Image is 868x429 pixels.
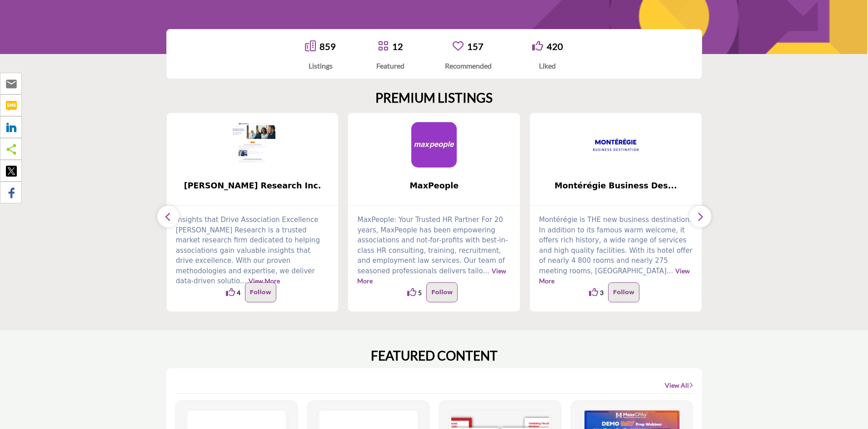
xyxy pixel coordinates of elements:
b: MaxPeople [362,174,506,198]
div: Recommended [445,60,492,71]
a: 420 [547,41,563,52]
a: Go to Featured [378,40,389,53]
span: ... [667,267,673,275]
a: 157 [467,41,484,52]
div: Liked [532,60,563,71]
span: [PERSON_NAME] Research Inc. [180,180,325,192]
p: Follow [431,287,453,298]
span: ... [240,277,246,285]
img: MaxPeople [411,122,457,168]
span: 4 [237,288,240,297]
a: [PERSON_NAME] Research Inc. [167,174,339,198]
span: Montérégie Business Des... [544,180,688,192]
i: Go to Liked [532,40,543,51]
span: 3 [600,288,604,297]
p: Montérégie is THE new business destination. In addition to its famous warm welcome, it offers ric... [539,215,693,286]
b: Bramm Research Inc. [180,174,325,198]
a: View More [249,277,280,285]
span: 5 [418,288,422,297]
p: Follow [250,287,271,298]
a: View All [665,381,693,390]
h2: PREMIUM LISTINGS [375,90,493,106]
p: Insights that Drive Association Excellence [PERSON_NAME] Research is a trusted market research fi... [176,215,329,286]
span: ... [483,267,489,275]
a: View More [539,267,690,285]
a: 12 [392,41,403,52]
h2: FEATURED CONTENT [371,348,498,364]
div: Featured [376,60,404,71]
a: View More [357,267,506,285]
img: Bramm Research Inc. [230,122,275,168]
div: Listings [305,60,336,71]
span: MaxPeople [362,180,506,192]
img: Montérégie Business Destination [593,122,639,168]
a: 859 [319,41,336,52]
button: Follow [245,282,276,302]
b: Montérégie Business Destination [544,174,688,198]
p: Follow [613,287,634,298]
button: Follow [608,282,639,302]
a: MaxPeople [348,174,520,198]
a: Montérégie Business Des... [530,174,702,198]
a: Go to Recommended [453,40,464,53]
button: Follow [426,282,458,302]
p: MaxPeople: Your Trusted HR Partner For 20 years, MaxPeople has been empowering associations and n... [357,215,511,286]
